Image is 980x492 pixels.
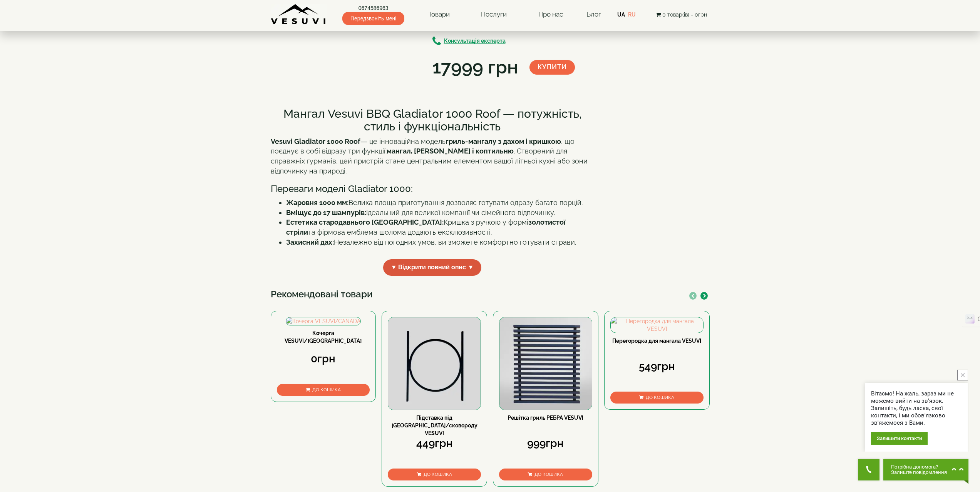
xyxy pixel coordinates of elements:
span: До кошика [312,387,341,392]
a: Блог [586,10,601,18]
span: Потрібна допомога? [891,464,947,470]
h3: Рекомендовані товари [271,289,710,299]
a: RU [628,12,636,18]
a: Про нас [531,6,571,23]
strong: золотистої стріли [286,218,566,236]
a: Кочерга VESUVI/[GEOGRAPHIC_DATA] [285,330,362,344]
span: До кошика [646,395,674,400]
img: Кочерга VESUVI/CANADA [286,317,360,325]
img: Підставка під казан/сковороду VESUVI [388,317,481,410]
img: Решітка гриль РЕБРА VESUVI [499,317,592,410]
a: Товари [420,6,457,23]
strong: мангал, [PERSON_NAME] і коптильню [387,147,514,155]
span: 0 товар(ів) - 0грн [662,12,707,18]
a: UA [617,12,625,18]
li: Незалежно від погодних умов, ви зможете комфортно готувати страви. [286,237,594,247]
div: 0грн [277,351,370,367]
div: Вітаємо! На жаль, зараз ми не можемо вийти на зв'язок. Залишіть, будь ласка, свої контакти, і ми ... [871,390,962,427]
span: Передзвоніть мені [342,12,404,25]
span: До кошика [424,472,452,477]
strong: гриль-мангалу з дахом і кришкою [446,137,561,145]
div: 17999 грн [432,54,518,80]
img: Завод VESUVI [271,4,327,25]
button: До кошика [499,469,592,480]
strong: Захисний дах: [286,238,334,246]
span: До кошика [534,472,563,477]
button: Купити [529,60,575,75]
button: Get Call button [858,459,879,480]
h2: Мангал Vesuvi BBQ Gladiator 1000 Roof — потужність, стиль і функціональність [271,107,594,133]
a: Решітка гриль РЕБРА VESUVI [508,415,583,421]
h3: Переваги моделі Gladiator 1000: [271,184,594,194]
strong: Естетика стародавнього [GEOGRAPHIC_DATA]: [286,218,444,226]
div: 999грн [499,436,592,451]
a: Послуги [473,6,514,23]
strong: Жаровня 1000 мм: [286,198,348,207]
a: Перегородка для мангала VESUVI [612,338,701,344]
a: 0674586963 [342,4,404,12]
strong: Вміщує до 17 шампурів: [286,208,366,217]
button: 0 товар(ів) - 0грн [653,10,709,19]
strong: Vesuvi Gladiator 1000 Roof [271,137,360,145]
div: 549грн [610,359,704,374]
div: 449грн [388,436,481,451]
p: — це інноваційна модель , що поєднує в собі відразу три функції: . Створений для справжніх гурман... [271,137,594,176]
button: До кошика [610,392,704,404]
div: Залишити контакти [871,432,928,445]
span: ▼ Відкрити повний опис ▼ [383,259,482,276]
li: Кришка з ручкою у формі та фірмова емблема шолома додають ексклюзивності. [286,217,594,237]
button: Chat button [883,459,968,480]
a: Підставка під [GEOGRAPHIC_DATA]/сковороду VESUVI [392,415,477,436]
li: Ідеальний для великої компанії чи сімейного відпочинку. [286,208,594,218]
button: close button [957,370,968,380]
b: Консультація експерта [444,38,506,44]
img: Перегородка для мангала VESUVI [611,317,703,333]
li: Велика площа приготування дозволяє готувати одразу багато порцій. [286,198,594,208]
button: До кошика [277,384,370,396]
span: Залиште повідомлення [891,470,947,475]
button: До кошика [388,469,481,480]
